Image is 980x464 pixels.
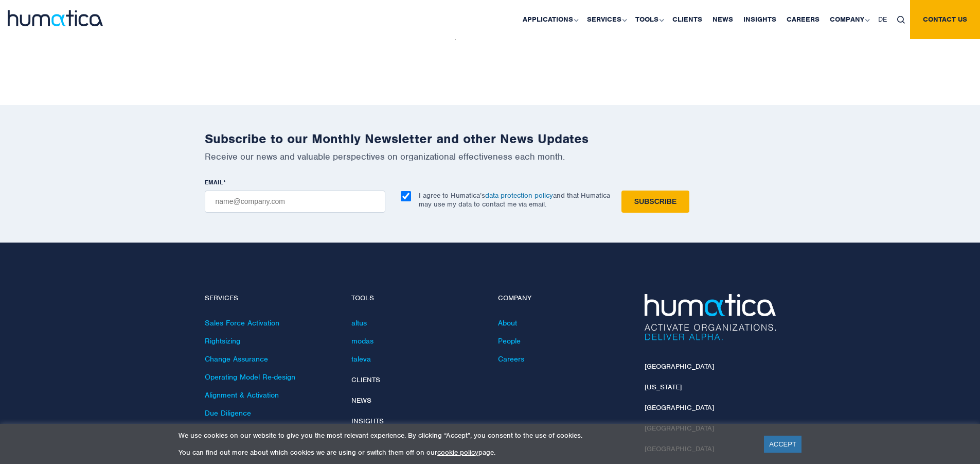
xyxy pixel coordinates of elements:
[179,448,751,457] p: You can find out more about which cookies we are using or switch them off on our page.
[764,436,801,453] a: ACCEPT
[205,294,336,303] h4: Services
[485,191,553,200] a: data protection policy
[897,16,905,24] img: search_icon
[351,375,380,384] a: Clients
[498,294,629,303] h4: Company
[205,336,240,346] a: Rightsizing
[8,10,103,26] img: logo
[401,191,411,201] input: I agree to Humatica’sdata protection policyand that Humatica may use my data to contact me via em...
[498,336,521,346] a: People
[645,362,714,371] a: [GEOGRAPHIC_DATA]
[419,191,610,209] p: I agree to Humatica’s and that Humatica may use my data to contact me via email.
[205,390,279,400] a: Alignment & Activation
[498,318,517,328] a: About
[351,417,384,425] a: Insights
[621,191,689,213] input: Subscribe
[437,448,478,457] a: cookie policy
[205,372,295,382] a: Operating Model Re-design
[205,318,279,328] a: Sales Force Activation
[205,354,268,364] a: Change Assurance
[645,403,714,412] a: [GEOGRAPHIC_DATA]
[351,396,371,405] a: News
[205,178,223,186] span: EMAIL
[645,294,776,340] img: Humatica
[351,294,483,303] h4: Tools
[351,354,371,364] a: taleva
[205,408,251,418] a: Due Diligence
[205,191,385,213] input: name@company.com
[205,151,776,162] p: Receive our news and valuable perspectives on organizational effectiveness each month.
[351,336,373,346] a: modas
[645,383,682,391] a: [US_STATE]
[351,318,367,328] a: altus
[205,131,776,147] h2: Subscribe to our Monthly Newsletter and other News Updates
[498,354,524,364] a: Careers
[878,15,887,24] span: DE
[179,431,751,440] p: We use cookies on our website to give you the most relevant experience. By clicking “Accept”, you...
